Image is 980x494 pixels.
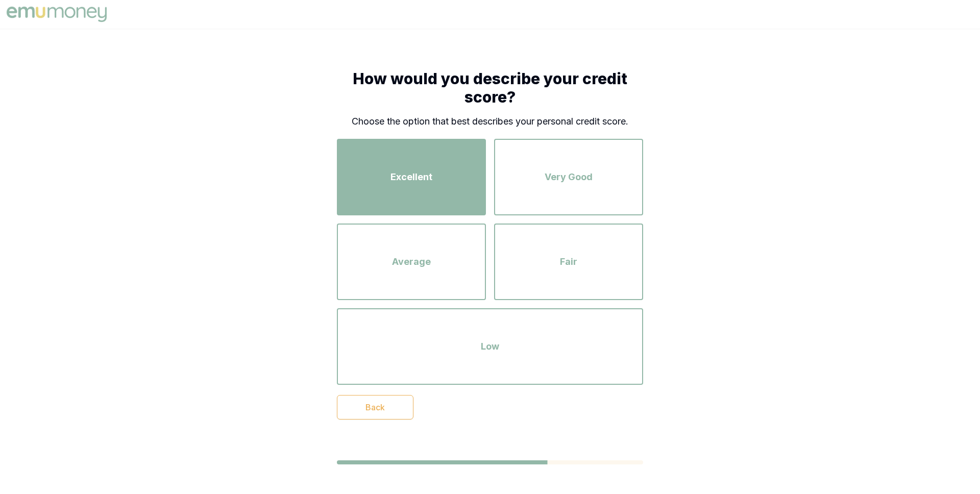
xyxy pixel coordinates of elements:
button: Back [337,395,413,419]
button: Fair [494,224,643,300]
img: Emu Money [4,4,109,24]
span: Average [392,255,431,269]
p: Choose the option that best describes your personal credit score. [337,114,643,129]
span: Fair [560,255,577,269]
span: Excellent [390,170,432,184]
button: Average [337,224,486,300]
button: Low [337,308,643,385]
button: Excellent [337,139,486,215]
h1: How would you describe your credit score? [337,69,643,106]
button: Very Good [494,139,643,215]
span: Low [481,339,499,354]
span: Very Good [545,170,593,184]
